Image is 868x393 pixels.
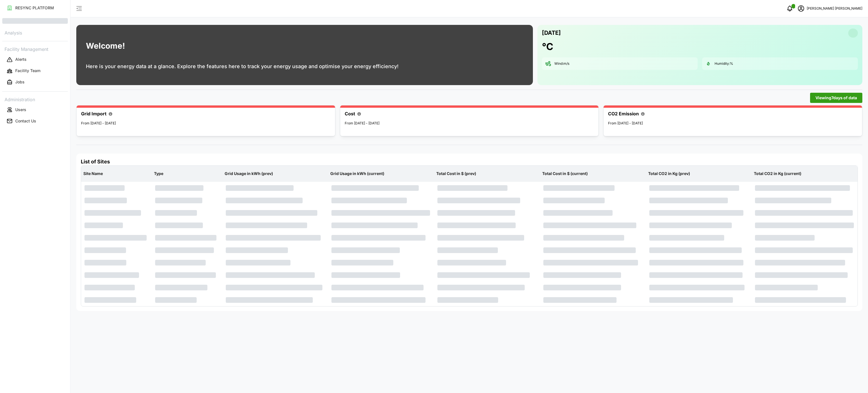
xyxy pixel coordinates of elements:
p: Type [153,166,221,181]
p: Facility Management [2,45,68,53]
p: Cost [345,110,355,117]
p: Contact Us [15,118,36,124]
p: Here is your energy data at a glance. Explore the features here to track your energy usage and op... [86,62,398,70]
button: schedule [795,3,807,14]
button: Jobs [2,77,68,87]
button: notifications [784,3,795,14]
p: Grid Usage in kWh (current) [329,166,433,181]
span: Viewing 7 days of data [815,93,857,103]
p: Humidity: % [715,61,733,66]
button: Viewing7days of data [810,93,862,103]
p: RESYNC PLATFORM [15,5,54,11]
button: RESYNC PLATFORM [2,3,68,13]
button: Facility Team [2,66,68,76]
p: Administration [2,95,68,103]
a: Users [2,104,68,115]
p: Wind: m/s [554,61,569,66]
p: [PERSON_NAME] [PERSON_NAME] [807,6,862,11]
button: Users [2,105,68,115]
a: RESYNC PLATFORM [2,2,68,14]
p: Total Cost in $ (current) [541,166,645,181]
p: From [DATE] - [DATE] [608,121,858,126]
h1: Welcome! [86,40,125,52]
p: Grid Usage in kWh (prev) [223,166,327,181]
p: Alerts [15,57,27,62]
p: Grid Import [81,110,107,117]
h1: °C [542,40,553,53]
a: Contact Us [2,115,68,127]
button: Alerts [2,55,68,65]
p: Site Name [82,166,151,181]
button: Contact Us [2,116,68,126]
a: Alerts [2,54,68,65]
a: Facility Team [2,65,68,77]
p: Jobs [15,79,25,85]
p: Total Cost in $ (prev) [435,166,539,181]
p: CO2 Emission [608,110,639,117]
p: Facility Team [15,68,40,74]
h4: List of Sites [81,158,858,165]
p: Analysis [2,28,68,36]
p: Users [15,107,26,113]
p: Total CO2 in Kg (current) [753,166,856,181]
p: Total CO2 in Kg (prev) [647,166,751,181]
p: From [DATE] - [DATE] [345,121,594,126]
p: From [DATE] - [DATE] [81,121,331,126]
p: [DATE] [542,28,561,38]
a: Jobs [2,77,68,88]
